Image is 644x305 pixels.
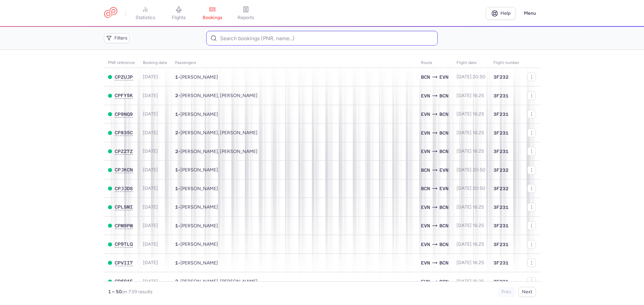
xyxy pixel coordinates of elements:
[180,223,218,229] span: Samvel SARDARYAN
[493,92,508,99] span: 3F231
[439,73,448,81] span: EVN
[115,186,133,191] span: CPJJDS
[493,167,508,173] span: 3F232
[421,166,430,174] span: BCN
[143,260,158,265] span: [DATE]
[114,35,127,41] span: Filters
[143,241,158,247] span: [DATE]
[493,74,508,80] span: 3F232
[175,130,178,135] span: 2
[180,167,218,173] span: Armen MELKONIAN
[136,15,155,21] span: statistics
[180,130,258,136] span: Oleg KRYLOV, Olga KRYLOVA
[108,289,122,295] strong: 1 – 50
[421,185,430,192] span: BCN
[175,186,178,191] span: 1
[457,204,484,210] span: [DATE] 16:25
[457,74,485,80] span: [DATE] 20:50
[175,167,178,172] span: 1
[143,204,158,210] span: [DATE]
[196,6,229,21] a: bookings
[439,92,448,99] span: BCN
[493,148,508,155] span: 3F231
[139,58,171,68] th: Booking date
[175,149,178,154] span: 2
[421,129,430,137] span: EVN
[115,167,133,173] button: CPJKCN
[175,223,218,229] span: •
[457,185,485,191] span: [DATE] 20:50
[421,259,430,266] span: EVN
[115,241,133,247] button: CP9TLQ
[439,241,448,248] span: BCN
[175,223,178,228] span: 1
[180,111,218,117] span: Gennadii OBOROTOV
[143,223,158,228] span: [DATE]
[452,58,489,68] th: flight date
[439,148,448,155] span: BCN
[115,111,133,117] span: CP9NQ9
[417,58,452,68] th: Route
[421,110,430,118] span: EVN
[175,260,218,266] span: •
[439,278,448,285] span: BCN
[421,92,430,99] span: EVN
[175,93,258,98] span: •
[143,74,158,80] span: [DATE]
[237,15,254,21] span: reports
[457,148,484,154] span: [DATE] 16:25
[175,167,218,173] span: •
[175,111,218,117] span: •
[180,260,218,266] span: Nataliia ELFIMOVA
[175,279,258,284] span: •
[175,130,258,136] span: •
[128,6,162,21] a: statistics
[489,58,523,68] th: Flight number
[229,6,263,21] a: reports
[115,130,133,136] button: CP835C
[493,278,508,285] span: 3F231
[143,130,158,136] span: [DATE]
[421,148,430,155] span: EVN
[175,260,178,265] span: 1
[498,287,516,297] button: Prev.
[439,110,448,118] span: BCN
[115,223,133,228] span: CPM9PW
[180,241,218,247] span: Karen KARAPETYAN
[493,222,508,229] span: 3F231
[143,167,158,173] span: [DATE]
[520,7,540,20] button: Menu
[493,130,508,136] span: 3F231
[180,204,218,210] span: Ivan BELTYUGOV
[206,31,437,46] input: Search bookings (PNR, name...)
[180,93,258,98] span: Irina SUKHONINA, Denis SUKHONIN
[421,222,430,229] span: EVN
[162,6,196,21] a: flights
[421,73,430,81] span: BCN
[115,260,133,265] span: CPVII7
[486,7,516,20] a: Help
[175,204,178,210] span: 1
[171,58,417,68] th: Passengers
[175,186,218,192] span: •
[175,241,218,247] span: •
[180,149,258,154] span: Evgeniia ZUBKOVA, Ivan ZUBKOV
[143,148,158,154] span: [DATE]
[115,279,133,284] span: CP69AF
[122,289,153,295] span: on 739 results
[143,93,158,98] span: [DATE]
[457,93,484,98] span: [DATE] 16:25
[175,204,218,210] span: •
[457,130,484,136] span: [DATE] 16:25
[104,33,129,43] button: Filters
[115,74,133,80] button: CPZUJP
[175,111,178,117] span: 1
[143,111,158,117] span: [DATE]
[104,58,139,68] th: PNR reference
[115,204,133,210] button: CPLSMI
